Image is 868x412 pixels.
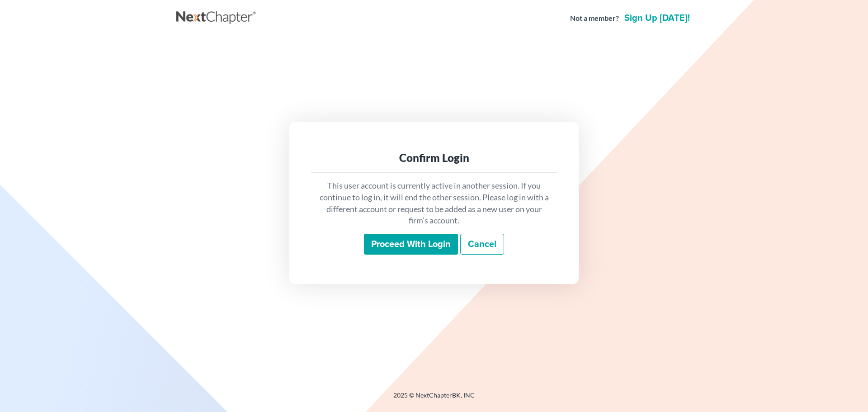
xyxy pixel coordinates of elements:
[570,13,619,24] strong: Not a member?
[318,180,550,227] p: This user account is currently active in another session. If you continue to log in, it will end ...
[176,391,692,407] div: 2025 © NextChapterBK, INC
[623,14,692,23] a: Sign up [DATE]!
[364,234,458,255] input: Proceed with login
[318,151,550,165] div: Confirm Login
[460,234,504,255] a: Cancel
